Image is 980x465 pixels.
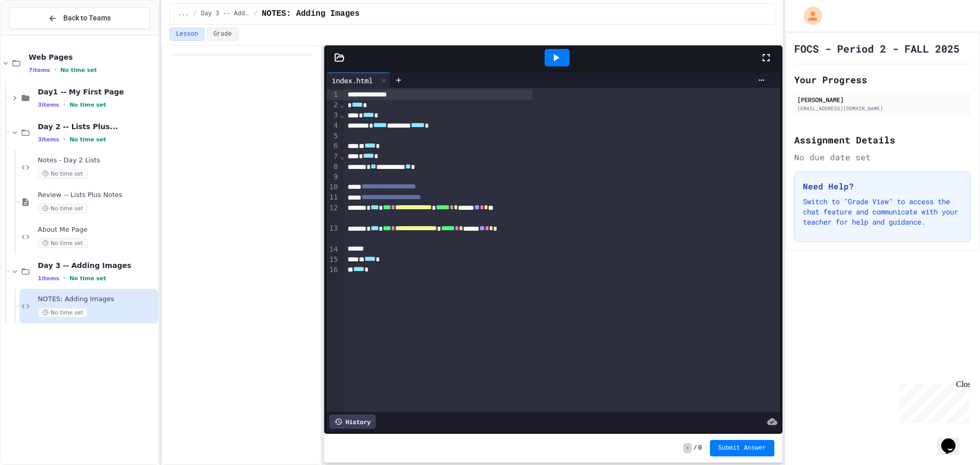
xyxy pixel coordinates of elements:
span: Day 2 -- Lists Plus... [38,122,156,131]
span: Notes - Day 2 Lists [38,156,156,165]
div: [PERSON_NAME] [797,95,968,104]
div: 7 [327,152,339,162]
div: 14 [327,244,339,255]
div: 16 [327,265,339,275]
div: [EMAIL_ADDRESS][DOMAIN_NAME] [797,105,968,112]
span: Day 3 -- Adding Images [38,261,156,270]
span: 1 items [38,275,59,282]
span: About Me Page [38,226,156,234]
span: Fold line [339,111,345,119]
span: / [254,10,257,18]
p: Switch to "Grade View" to access the chat feature and communicate with your teacher for help and ... [803,197,962,227]
span: No time set [69,275,106,282]
div: No due date set [794,151,971,163]
div: 11 [327,192,339,203]
span: ... [178,10,189,18]
button: Grade [207,28,238,41]
div: 9 [327,172,339,182]
span: Review -- Lists Plus Notes [38,191,156,200]
span: Fold line [339,152,345,160]
button: Back to Teams [9,7,150,29]
div: 8 [327,162,339,172]
div: 15 [327,255,339,265]
span: - [683,443,691,453]
div: Chat with us now!Close [4,4,70,65]
span: Web Pages [29,53,156,62]
div: index.html [327,72,390,88]
span: • [54,66,56,74]
h1: FOCS - Period 2 - FALL 2025 [794,41,960,56]
div: 4 [327,120,339,131]
div: 12 [327,203,339,224]
div: 5 [327,131,339,141]
span: No time set [38,204,88,213]
span: NOTES: Adding Images [38,295,156,304]
div: My Account [793,4,825,28]
span: No time set [38,238,88,248]
span: No time set [38,169,88,179]
span: • [63,274,65,282]
span: 3 items [38,136,59,143]
span: / [193,10,197,18]
div: 3 [327,110,339,120]
h2: Your Progress [794,72,971,87]
span: Submit Answer [718,444,766,452]
span: 0 [698,444,702,452]
span: No time set [38,308,88,317]
div: 6 [327,141,339,151]
span: No time set [69,102,106,108]
span: / [694,444,697,452]
iframe: chat widget [937,424,970,455]
div: index.html [327,75,378,86]
span: Back to Teams [63,13,111,23]
button: Lesson [169,28,205,41]
iframe: chat widget [895,380,970,423]
span: No time set [69,136,106,143]
span: 7 items [29,67,50,74]
span: • [63,101,65,109]
span: No time set [60,67,97,74]
span: • [63,135,65,143]
div: 13 [327,224,339,244]
button: Submit Answer [710,440,774,456]
div: 1 [327,90,339,100]
h2: Assignment Details [794,133,971,147]
span: Day 3 -- Adding Images [201,10,250,18]
div: History [329,414,376,429]
span: 3 items [38,102,59,108]
div: 10 [327,182,339,192]
h3: Need Help? [803,180,962,192]
span: Day1 -- My First Page [38,87,156,96]
span: NOTES: Adding Images [262,8,360,20]
div: 2 [327,100,339,110]
span: Fold line [339,101,345,109]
